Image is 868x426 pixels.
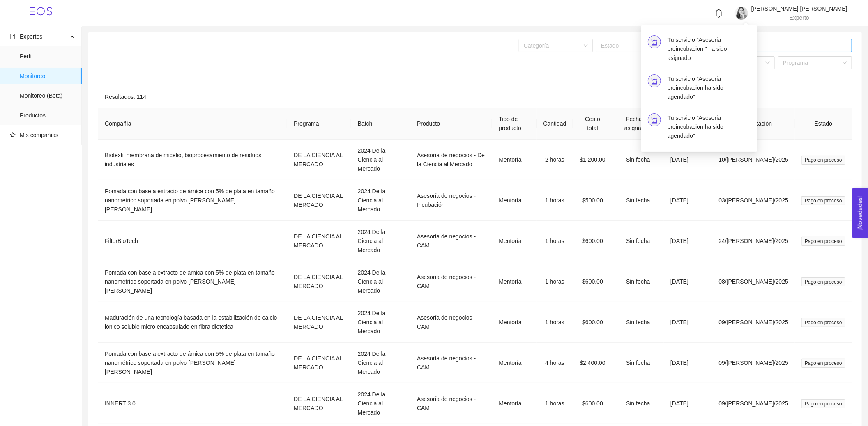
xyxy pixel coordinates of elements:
[801,196,845,205] span: Pago en proceso
[573,108,612,140] th: Costo total
[287,140,351,180] td: DE LA CIENCIA AL MERCADO
[612,383,664,424] td: Sin fecha
[410,221,492,261] td: Asesoría de negocios - CAM
[612,180,664,221] td: Sin fecha
[410,180,492,221] td: Asesoría de negocios - Incubación
[612,261,664,302] td: Sin fecha
[410,302,492,343] td: Asesoría de negocios - CAM
[751,5,847,12] span: [PERSON_NAME] [PERSON_NAME]
[801,277,845,286] span: Pago en proceso
[537,108,573,140] th: Cantidad
[668,74,751,101] h4: Tu servicio "Asesoria preincubacion ha sido agendado"
[98,86,852,108] div: Resultados: 114
[287,261,351,302] td: DE LA CIENCIA AL MERCADO
[410,140,492,180] td: Asesoría de negocios - De la Ciencia al Mercado
[20,48,75,64] span: Perfil
[287,383,351,424] td: DE LA CIENCIA AL MERCADO
[351,180,410,221] td: 2024 De la Ciencia al Mercado
[537,140,573,180] td: 2 horas
[287,343,351,383] td: DE LA CIENCIA AL MERCADO
[410,261,492,302] td: Asesoría de negocios - CAM
[852,188,868,238] button: Open Feedback Widget
[351,383,410,424] td: 2024 De la Ciencia al Mercado
[351,261,410,302] td: 2024 De la Ciencia al Mercado
[612,108,664,140] th: Fecha de asignación
[492,140,536,180] td: Mentoría
[98,302,287,343] td: Maduración de una tecnología basada en la estabilización de calcio iónico soluble micro encapsula...
[712,383,795,424] td: 09/[PERSON_NAME]/2025
[712,302,795,343] td: 09/[PERSON_NAME]/2025
[98,180,287,221] td: Pomada con base a extracto de árnica con 5% de plata en tamaño nanométrico soportada en polvo [PE...
[651,117,658,124] span: alert
[573,343,612,383] td: $2,400.00
[20,68,75,84] span: Monitoreo
[712,343,795,383] td: 09/[PERSON_NAME]/2025
[537,343,573,383] td: 4 horas
[492,383,536,424] td: Mentoría
[287,302,351,343] td: DE LA CIENCIA AL MERCADO
[573,261,612,302] td: $600.00
[537,261,573,302] td: 1 horas
[664,261,712,302] td: [DATE]
[686,41,847,50] input: Buscar
[537,180,573,221] td: 1 horas
[10,132,16,138] span: star
[573,383,612,424] td: $600.00
[410,343,492,383] td: Asesoría de negocios - CAM
[801,359,845,368] span: Pago en proceso
[712,261,795,302] td: 08/[PERSON_NAME]/2025
[612,302,664,343] td: Sin fecha
[612,221,664,261] td: Sin fecha
[664,180,712,221] td: [DATE]
[351,221,410,261] td: 2024 De la Ciencia al Mercado
[410,383,492,424] td: Asesoría de negocios - CAM
[612,343,664,383] td: Sin fecha
[537,302,573,343] td: 1 horas
[795,108,852,140] th: Estado
[537,221,573,261] td: 1 horas
[10,34,16,39] span: book
[20,132,58,138] span: Mis compañías
[664,343,712,383] td: [DATE]
[651,78,658,85] span: alert
[612,140,664,180] td: Sin fecha
[664,383,712,424] td: [DATE]
[573,221,612,261] td: $600.00
[20,107,75,124] span: Productos
[287,180,351,221] td: DE LA CIENCIA AL MERCADO
[351,302,410,343] td: 2024 De la Ciencia al Mercado
[651,39,658,46] span: alert
[351,343,410,383] td: 2024 De la Ciencia al Mercado
[287,221,351,261] td: DE LA CIENCIA AL MERCADO
[98,383,287,424] td: INNERT 3.0
[790,14,809,21] span: Experto
[537,383,573,424] td: 1 horas
[492,261,536,302] td: Mentoría
[712,221,795,261] td: 24/[PERSON_NAME]/2025
[492,302,536,343] td: Mentoría
[351,140,410,180] td: 2024 De la Ciencia al Mercado
[20,87,75,104] span: Monitoreo (Beta)
[714,9,723,18] span: bell
[492,180,536,221] td: Mentoría
[801,399,845,408] span: Pago en proceso
[712,140,795,180] td: 10/[PERSON_NAME]/2025
[573,180,612,221] td: $500.00
[668,35,751,62] h4: Tu servicio "Asesoria preincubacion " ha sido asignado
[492,343,536,383] td: Mentoría
[801,318,845,327] span: Pago en proceso
[735,7,748,20] img: 1686173812184-KPM_FOTO.png
[664,302,712,343] td: [DATE]
[668,113,751,140] h4: Tu servicio "Asesoria preincubacion ha sido agendado"
[20,33,42,40] span: Expertos
[98,343,287,383] td: Pomada con base a extracto de árnica con 5% de plata en tamaño nanométrico soportada en polvo [PE...
[410,108,492,140] th: Producto
[351,108,410,140] th: Batch
[98,221,287,261] td: FilterBioTech
[287,108,351,140] th: Programa
[98,108,287,140] th: Compañía
[664,140,712,180] td: [DATE]
[801,237,845,246] span: Pago en proceso
[492,108,536,140] th: Tipo de producto
[664,221,712,261] td: [DATE]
